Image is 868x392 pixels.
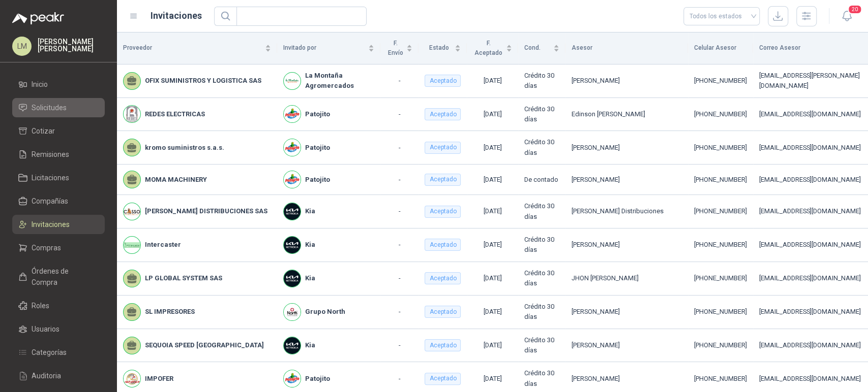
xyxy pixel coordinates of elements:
span: [DATE] [484,77,502,84]
b: La Montaña Agromercados [305,71,374,91]
span: - [399,274,401,282]
span: [DATE] [484,274,502,282]
b: LP GLOBAL SYSTEM SAS [145,273,222,283]
span: - [399,144,401,151]
th: Cond. [518,32,565,64]
span: - [399,110,401,118]
div: [PERSON_NAME] [572,374,682,384]
div: Crédito 30 días [524,71,559,91]
span: [DATE] [484,375,502,382]
span: [DATE] [484,341,502,349]
th: F. Envío [380,32,419,64]
div: Aceptado [425,272,461,284]
span: Usuarios [32,323,59,335]
span: Invitado por [283,43,366,53]
div: Aceptado [425,373,461,385]
span: F. Aceptado [473,39,504,58]
span: Órdenes de Compra [32,266,95,288]
div: JHON [PERSON_NAME] [572,273,682,283]
th: Invitado por [277,32,380,64]
span: - [399,308,401,315]
b: Patojito [305,374,330,384]
a: Categorías [12,343,105,362]
b: Kia [305,340,315,350]
div: [EMAIL_ADDRESS][DOMAIN_NAME] [759,143,862,153]
span: Invitaciones [32,219,70,230]
b: REDES ELECTRICAS [145,109,205,119]
div: [PHONE_NUMBER] [694,109,747,119]
b: IMPOFER [145,374,173,384]
img: Company Logo [284,304,301,320]
div: Aceptado [425,174,461,186]
span: Categorías [32,347,67,358]
img: Company Logo [284,237,301,253]
div: Crédito 30 días [524,302,559,322]
div: [EMAIL_ADDRESS][DOMAIN_NAME] [759,175,862,185]
div: [EMAIL_ADDRESS][DOMAIN_NAME] [759,109,862,119]
a: Solicitudes [12,98,105,117]
b: SEQUOIA SPEED [GEOGRAPHIC_DATA] [145,340,264,350]
span: Compras [32,242,61,253]
div: [PHONE_NUMBER] [694,240,747,250]
h1: Invitaciones [151,9,202,23]
img: Company Logo [124,203,140,220]
div: Crédito 30 días [524,235,559,255]
div: [PERSON_NAME] [572,240,682,250]
a: Usuarios [12,319,105,339]
div: Aceptado [425,142,461,154]
img: Company Logo [124,370,140,387]
div: Aceptado [425,108,461,120]
span: - [399,375,401,382]
img: Company Logo [284,203,301,220]
a: Compras [12,238,105,257]
div: [PHONE_NUMBER] [694,76,747,86]
th: Asesor [565,32,688,64]
div: [EMAIL_ADDRESS][DOMAIN_NAME] [759,307,862,317]
div: [PERSON_NAME] [572,307,682,317]
th: Correo Asesor [753,32,868,64]
div: [PERSON_NAME] [572,175,682,185]
div: [EMAIL_ADDRESS][DOMAIN_NAME] [759,340,862,350]
span: - [399,341,401,349]
span: [DATE] [484,241,502,248]
div: Edinson [PERSON_NAME] [572,109,682,119]
img: Company Logo [284,171,301,188]
b: Patojito [305,109,330,119]
b: Patojito [305,175,330,185]
div: Crédito 30 días [524,137,559,158]
div: LM [12,37,32,56]
div: [PHONE_NUMBER] [694,374,747,384]
span: Proveedor [123,43,263,53]
a: Órdenes de Compra [12,262,105,292]
span: - [399,77,401,84]
div: [EMAIL_ADDRESS][DOMAIN_NAME] [759,240,862,250]
b: Kia [305,273,315,283]
div: [EMAIL_ADDRESS][PERSON_NAME][DOMAIN_NAME] [759,71,862,91]
div: Crédito 30 días [524,368,559,389]
div: Crédito 30 días [524,201,559,222]
span: Licitaciones [32,172,69,183]
div: Crédito 30 días [524,335,559,356]
div: [PERSON_NAME] [572,143,682,153]
th: Celular Asesor [688,32,753,64]
th: Estado [418,32,467,64]
div: [PHONE_NUMBER] [694,340,747,350]
div: Aceptado [425,206,461,218]
span: Inicio [32,79,48,90]
div: [PHONE_NUMBER] [694,175,747,185]
a: Licitaciones [12,168,105,187]
div: De contado [524,175,559,185]
div: Crédito 30 días [524,268,559,289]
span: - [399,207,401,215]
p: [PERSON_NAME] [PERSON_NAME] [38,38,105,52]
a: Invitaciones [12,215,105,234]
span: [DATE] [484,110,502,118]
b: Kia [305,206,315,216]
div: [EMAIL_ADDRESS][DOMAIN_NAME] [759,273,862,283]
div: [PHONE_NUMBER] [694,307,747,317]
img: Company Logo [284,139,301,156]
img: Company Logo [284,337,301,354]
span: Cond. [524,43,551,53]
span: Auditoria [32,370,61,381]
img: Company Logo [284,370,301,387]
